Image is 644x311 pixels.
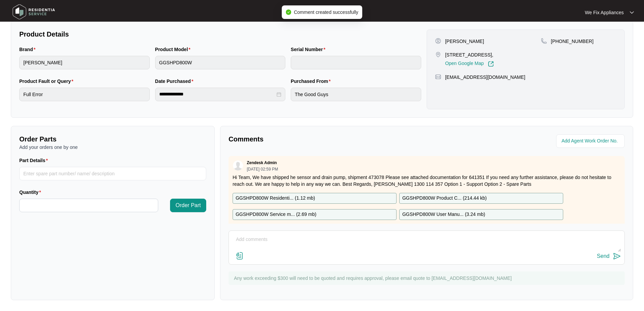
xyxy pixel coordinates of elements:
img: dropdown arrow [630,11,634,14]
input: Product Fault or Query [19,88,150,101]
input: Add Agent Work Order No. [562,137,621,145]
input: Purchased From [291,88,421,101]
span: check-circle [286,9,291,15]
input: Part Details [19,167,206,180]
label: Date Purchased [155,78,196,85]
img: map-pin [435,51,441,58]
label: Product Fault or Query [19,78,76,85]
label: Brand [19,46,38,53]
p: [EMAIL_ADDRESS][DOMAIN_NAME] [445,74,525,81]
button: Send [597,252,621,261]
p: [STREET_ADDRESS], [445,51,494,58]
div: Send [597,253,610,259]
label: Serial Number [291,46,328,53]
span: Comment created successfully [294,9,358,15]
p: [PERSON_NAME] [445,38,484,45]
p: GGSHPD800W User Manu... ( 3.24 mb ) [402,211,485,218]
img: map-pin [435,74,441,80]
label: Quantity [19,189,44,196]
input: Product Model [155,56,286,69]
p: [DATE] 02:59 PM [247,167,278,171]
img: Link-External [488,61,494,67]
p: GGSHPD800W Service m... ( 2.69 mb ) [236,211,316,218]
p: GGSHPD800W Residenti... ( 1.12 mb ) [236,195,315,202]
label: Product Model [155,46,193,53]
img: file-attachment-doc.svg [236,252,244,260]
input: Quantity [20,199,158,212]
input: Date Purchased [159,91,276,98]
img: user.svg [233,160,243,171]
img: send-icon.svg [613,252,621,260]
p: Zendesk Admin [247,160,277,165]
label: Purchased From [291,78,333,85]
img: map-pin [541,38,547,44]
p: Hi Team, We have shipped he sensor and drain pump, shipment 473078 Please see attached documentat... [233,174,621,187]
p: [PHONE_NUMBER] [551,38,594,45]
p: We Fix Appliances [585,9,624,16]
img: user-pin [435,38,441,44]
span: Order Part [175,201,201,209]
button: Order Part [170,199,206,212]
input: Brand [19,56,150,69]
img: residentia service logo [10,2,57,22]
p: Any work exceeding $300 will need to be quoted and requires approval, please email quote to [EMAI... [234,275,621,282]
label: Part Details [19,157,51,164]
p: Product Details [19,29,421,39]
p: Add your orders one by one [19,144,206,151]
a: Open Google Map [445,61,494,67]
p: GGSHPD800W Product C... ( 214.44 kb ) [402,195,487,202]
p: Order Parts [19,134,206,144]
input: Serial Number [291,56,421,69]
p: Comments [229,134,422,144]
